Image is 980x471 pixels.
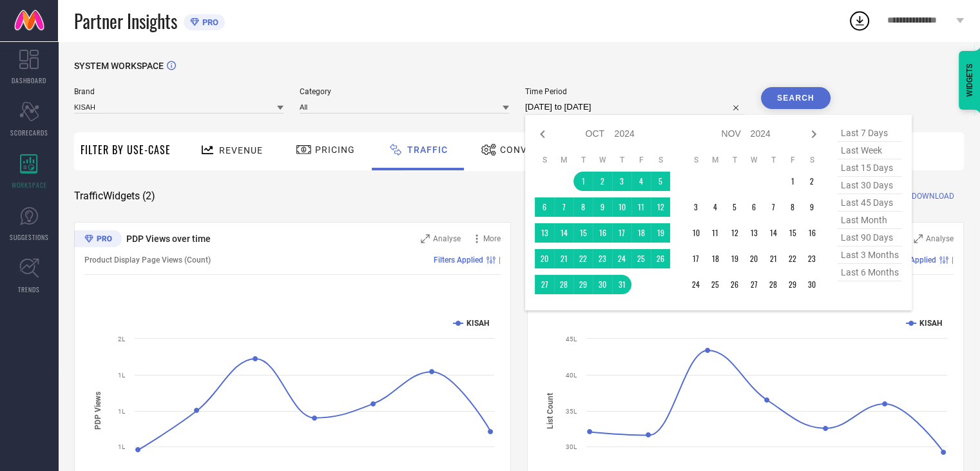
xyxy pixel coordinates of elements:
[466,319,489,328] text: KISAH
[802,197,821,217] td: Sat Nov 09 2024
[593,197,612,217] td: Wed Oct 09 2024
[593,223,612,243] td: Wed Oct 16 2024
[744,197,764,217] td: Wed Nov 06 2024
[612,155,631,165] th: Thursday
[74,87,283,96] span: Brand
[573,172,593,191] td: Tue Oct 01 2024
[952,256,954,265] span: |
[783,249,802,268] td: Fri Nov 22 2024
[300,87,509,96] span: Category
[74,8,177,34] span: Partner Insights
[919,319,942,328] text: KISAH
[554,223,573,243] td: Mon Oct 14 2024
[912,190,954,203] span: DOWNLOAD
[651,197,670,217] td: Sat Oct 12 2024
[535,223,554,243] td: Sun Oct 13 2024
[631,223,651,243] td: Fri Oct 18 2024
[554,249,573,268] td: Mon Oct 21 2024
[806,126,821,142] div: Next month
[838,229,902,246] span: last 90 days
[199,17,218,27] span: PRO
[535,155,554,165] th: Sunday
[651,155,670,165] th: Saturday
[706,249,725,268] td: Mon Nov 18 2024
[612,172,631,191] td: Thu Oct 03 2024
[914,234,923,243] svg: Zoom
[10,232,49,242] span: SUGGESTIONS
[764,223,783,243] td: Thu Nov 14 2024
[81,142,171,157] span: Filter By Use-Case
[838,125,902,142] span: last 7 days
[407,145,448,155] span: Traffic
[499,256,501,265] span: |
[631,155,651,165] th: Friday
[783,223,802,243] td: Fri Nov 15 2024
[84,256,211,265] span: Product Display Page Views (Count)
[802,155,821,165] th: Saturday
[631,172,651,191] td: Fri Oct 04 2024
[725,197,744,217] td: Tue Nov 05 2024
[573,249,593,268] td: Tue Oct 22 2024
[838,142,902,159] span: last week
[483,234,501,243] span: More
[706,155,725,165] th: Monday
[725,223,744,243] td: Tue Nov 12 2024
[706,275,725,294] td: Mon Nov 25 2024
[838,159,902,177] span: last 15 days
[525,87,745,96] span: Time Period
[535,197,554,217] td: Sun Oct 06 2024
[12,180,47,190] span: WORKSPACE
[566,408,577,415] text: 35L
[848,9,871,32] div: Open download list
[554,197,573,217] td: Mon Oct 07 2024
[706,197,725,217] td: Mon Nov 04 2024
[783,197,802,217] td: Fri Nov 08 2024
[74,61,164,71] span: SYSTEM WORKSPACE
[554,275,573,294] td: Mon Oct 28 2024
[744,223,764,243] td: Wed Nov 13 2024
[631,197,651,217] td: Fri Oct 11 2024
[434,256,483,265] span: Filters Applied
[500,145,562,155] span: Conversion
[593,275,612,294] td: Wed Oct 30 2024
[725,275,744,294] td: Tue Nov 26 2024
[525,99,745,115] input: Select time period
[802,172,821,191] td: Sat Nov 02 2024
[764,249,783,268] td: Thu Nov 21 2024
[761,87,831,109] button: Search
[686,275,706,294] td: Sun Nov 24 2024
[10,128,48,137] span: SCORECARDS
[612,197,631,217] td: Thu Oct 10 2024
[118,372,126,379] text: 1L
[535,275,554,294] td: Sun Oct 27 2024
[573,275,593,294] td: Tue Oct 29 2024
[744,249,764,268] td: Wed Nov 20 2024
[838,194,902,212] span: last 45 days
[74,190,155,203] span: Traffic Widgets ( 2 )
[725,155,744,165] th: Tuesday
[686,249,706,268] td: Sun Nov 17 2024
[93,392,102,430] tspan: PDP Views
[631,249,651,268] td: Fri Oct 25 2024
[783,155,802,165] th: Friday
[783,172,802,191] td: Fri Nov 01 2024
[12,75,46,85] span: DASHBOARD
[566,372,577,379] text: 40L
[535,249,554,268] td: Sun Oct 20 2024
[18,285,40,294] span: TRENDS
[686,197,706,217] td: Sun Nov 03 2024
[764,275,783,294] td: Thu Nov 28 2024
[573,223,593,243] td: Tue Oct 15 2024
[433,234,461,243] span: Analyse
[74,230,122,250] div: Premium
[651,172,670,191] td: Sat Oct 05 2024
[118,408,126,415] text: 1L
[573,155,593,165] th: Tuesday
[838,177,902,194] span: last 30 days
[554,155,573,165] th: Monday
[838,264,902,281] span: last 6 months
[764,155,783,165] th: Thursday
[315,145,355,155] span: Pricing
[535,126,550,142] div: Previous month
[725,249,744,268] td: Tue Nov 19 2024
